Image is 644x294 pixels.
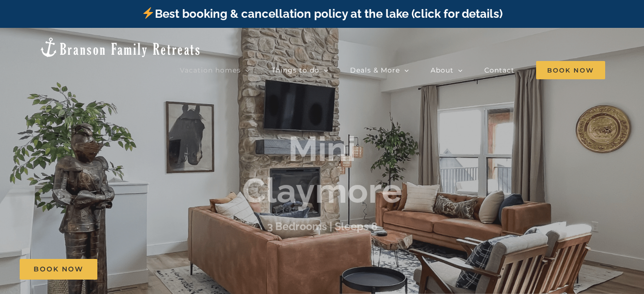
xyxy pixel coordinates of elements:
[484,61,515,80] a: Contact
[34,265,83,273] span: Book Now
[350,61,409,80] a: Deals & More
[142,7,154,19] img: ⚡️
[536,61,605,79] span: Book Now
[431,61,463,80] a: About
[39,37,201,58] img: Branson Family Retreats Logo
[141,7,502,21] a: Best booking & cancellation policy at the lake (click for details)
[180,67,241,73] span: Vacation homes
[180,61,250,80] a: Vacation homes
[271,67,319,73] span: Things to do
[271,61,328,80] a: Things to do
[431,67,454,73] span: About
[20,259,97,280] a: Book Now
[350,67,400,73] span: Deals & More
[180,61,605,80] nav: Main Menu
[242,128,402,210] b: Mini Claymore
[267,220,377,233] h3: 3 Bedrooms | Sleeps 8
[484,67,515,73] span: Contact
